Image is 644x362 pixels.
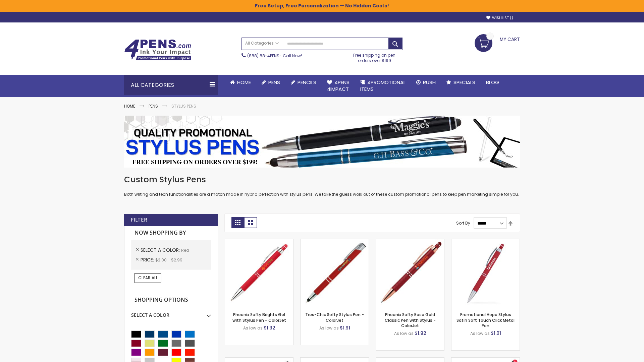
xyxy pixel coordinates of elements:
[232,312,286,323] a: Phoenix Softy Brights Gel with Stylus Pen - ColorJet
[138,275,158,281] span: Clear All
[394,330,414,336] span: As low as
[340,324,350,331] span: $1.91
[298,79,316,86] span: Pencils
[486,15,513,20] a: Wishlist
[305,312,364,323] a: Tres-Chic Softy Stylus Pen - ColorJet
[247,53,302,59] span: - Call Now!
[285,75,322,90] a: Pencils
[131,226,211,240] strong: Now Shopping by
[124,103,135,109] a: Home
[247,53,279,59] a: (888) 88-4PENS
[225,75,256,90] a: Home
[376,239,444,307] img: Phoenix Softy Rose Gold Classic Pen with Stylus - ColorJet-Red
[456,220,470,226] label: Sort By
[470,330,490,336] span: As low as
[457,312,515,328] a: Promotional Hope Stylus Satin Soft Touch Click Metal Pen
[242,38,282,49] a: All Categories
[141,256,155,263] span: Price
[301,239,369,307] img: Tres-Chic Softy Stylus Pen - ColorJet-Red
[135,273,161,283] a: Clear All
[131,307,211,318] div: Select A Color
[453,79,475,86] span: Specials
[131,216,147,224] strong: Filter
[264,324,275,331] span: $1.92
[319,325,339,331] span: As low as
[155,257,182,263] span: $2.00 - $2.99
[441,75,481,90] a: Specials
[451,239,520,244] a: Promotional Hope Stylus Satin Soft Touch Click Metal Pen-Red
[376,239,444,244] a: Phoenix Softy Rose Gold Classic Pen with Stylus - ColorJet-Red
[245,41,279,46] span: All Categories
[225,239,293,244] a: Phoenix Softy Brights Gel with Stylus Pen - ColorJet-Red
[486,79,499,86] span: Blog
[301,239,369,244] a: Tres-Chic Softy Stylus Pen - ColorJet-Red
[225,239,293,307] img: Phoenix Softy Brights Gel with Stylus Pen - ColorJet-Red
[243,325,263,331] span: As low as
[268,79,280,86] span: Pens
[355,75,411,97] a: 4PROMOTIONALITEMS
[149,103,158,109] a: Pens
[124,174,520,197] div: Both writing and tech functionalities are a match made in hybrid perfection with stylus pens. We ...
[237,79,251,86] span: Home
[385,312,436,328] a: Phoenix Softy Rose Gold Classic Pen with Stylus - ColorJet
[124,39,191,61] img: 4Pens Custom Pens and Promotional Products
[171,103,196,109] strong: Stylus Pens
[481,75,504,90] a: Blog
[131,293,211,307] strong: Shopping Options
[322,75,355,97] a: 4Pens4impact
[423,79,436,86] span: Rush
[181,247,189,253] span: Red
[256,75,285,90] a: Pens
[124,75,218,95] div: All Categories
[124,174,520,185] h1: Custom Stylus Pens
[231,217,244,228] strong: Grid
[124,116,520,168] img: Stylus Pens
[360,79,406,93] span: 4PROMOTIONAL ITEMS
[346,50,403,63] div: Free shipping on pen orders over $199
[141,247,181,253] span: Select A Color
[411,75,441,90] a: Rush
[327,79,350,93] span: 4Pens 4impact
[451,239,520,307] img: Promotional Hope Stylus Satin Soft Touch Click Metal Pen-Red
[415,330,426,337] span: $1.92
[491,330,501,337] span: $1.01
